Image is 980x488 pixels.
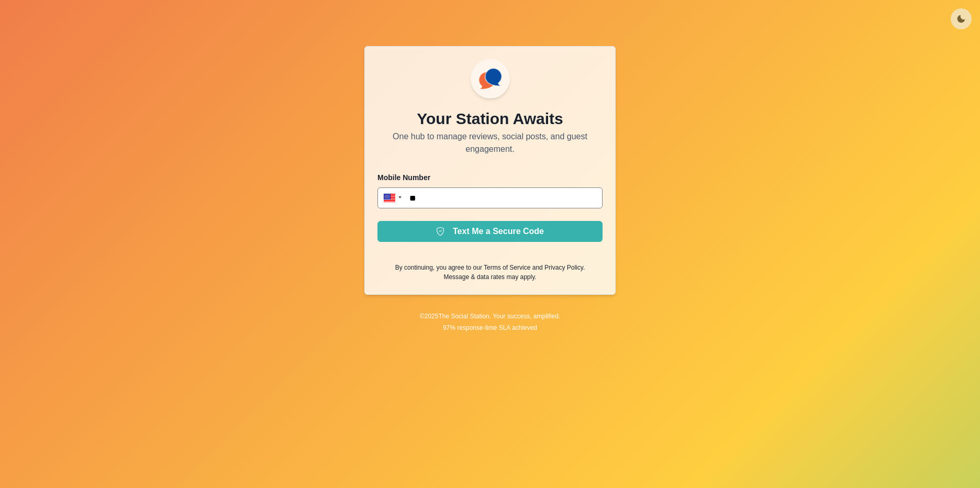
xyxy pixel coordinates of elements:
[377,130,603,156] p: One hub to manage reviews, social posts, and guest engagement.
[377,221,603,242] button: Text Me a Secure Code
[417,107,563,130] p: Your Station Awaits
[443,272,536,282] p: Message & data rates may apply.
[544,264,583,271] a: Privacy Policy
[475,63,506,94] img: ssLogoSVG.f144a2481ffb055bcdd00c89108cbcb7.svg
[484,264,530,271] a: Terms of Service
[395,263,585,272] p: By continuing, you agree to our and .
[377,187,405,208] div: United States: + 1
[377,172,603,183] p: Mobile Number
[951,8,972,29] button: Toggle Mode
